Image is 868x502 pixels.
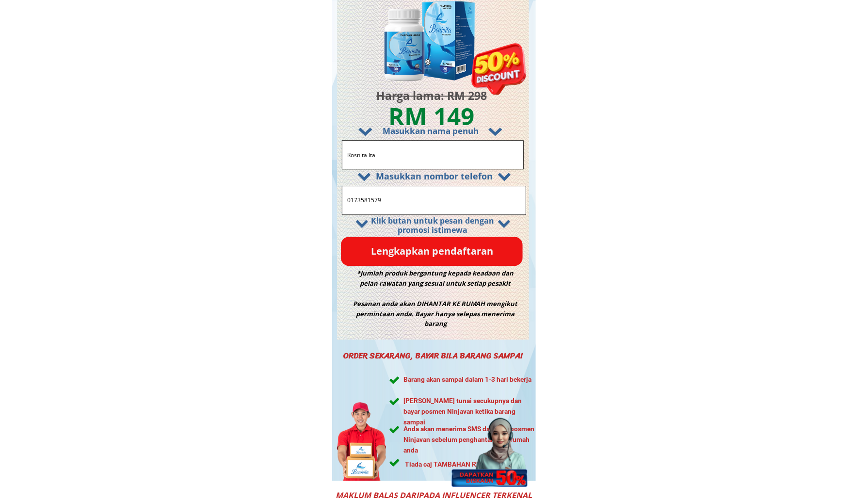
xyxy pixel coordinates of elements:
[403,424,537,467] h3: Anda akan menerima SMS daripada posmen Ninjavan sebelum penghantaran ke rumah anda
[341,237,523,266] p: Lengkapkan pendaftaran
[336,349,531,375] div: ORDER SEKARANG, BAYAR BILA BARANG SAMPAI
[360,97,503,135] h3: RM 149
[403,374,537,396] h3: Barang akan sampai dalam 1-3 hari bekerja
[345,141,521,169] input: Nama penuh
[403,396,537,438] h3: [PERSON_NAME] tunai secukupnya dan bayar posmen Ninjavan ketika barang sampai​
[347,124,514,137] h3: Masukkan nama penuh
[349,268,522,329] h3: *Jumlah produk bergantung kepada keadaan dan pelan rawatan yang sesuai untuk setiap pesakit Pesan...
[405,459,538,481] h3: Tiada caj TAMBAHAN RM10
[335,489,533,502] div: Maklum balas daripada influencer terkenal
[352,87,511,105] h3: Harga lama: RM 298
[345,186,523,214] input: Nombor telefon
